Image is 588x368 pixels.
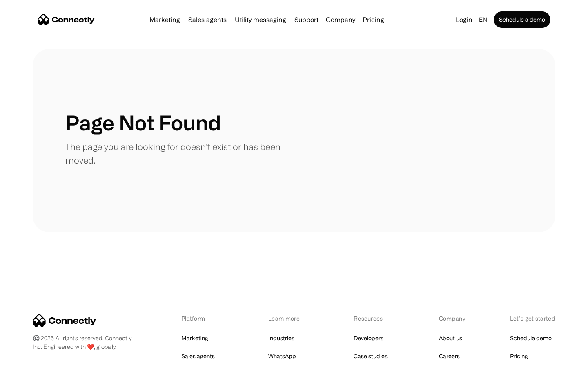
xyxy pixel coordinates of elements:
[181,332,208,344] a: Marketing
[8,353,49,365] aside: Language selected: English
[65,110,221,135] h1: Page Not Found
[510,314,555,323] div: Let’s get started
[354,314,396,323] div: Resources
[359,16,388,23] a: Pricing
[146,16,183,23] a: Marketing
[291,16,322,23] a: Support
[181,314,226,323] div: Platform
[510,332,552,344] a: Schedule demo
[326,14,355,25] div: Company
[439,314,468,323] div: Company
[268,332,294,344] a: Industries
[494,11,550,28] a: Schedule a demo
[510,350,528,362] a: Pricing
[268,350,296,362] a: WhatsApp
[479,14,487,25] div: en
[65,140,294,167] p: The page you are looking for doesn't exist or has been moved.
[354,332,383,344] a: Developers
[268,314,311,323] div: Learn more
[439,350,460,362] a: Careers
[439,332,462,344] a: About us
[16,354,49,365] ul: Language list
[181,350,215,362] a: Sales agents
[354,350,388,362] a: Case studies
[185,16,230,23] a: Sales agents
[452,14,476,25] a: Login
[232,16,290,23] a: Utility messaging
